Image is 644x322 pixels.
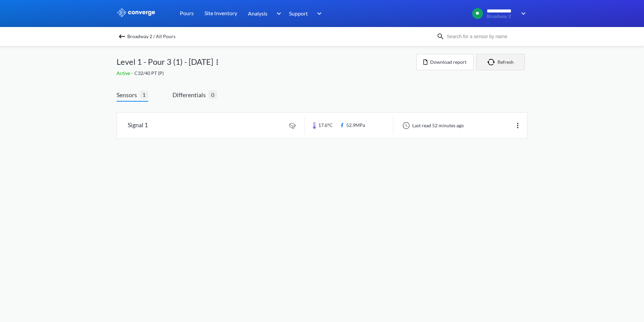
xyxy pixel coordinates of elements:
[487,59,497,65] img: icon-refresh.svg
[272,9,283,18] img: downArrow.svg
[131,70,134,76] span: -
[423,59,427,65] img: icon-file.svg
[248,9,267,18] span: Analysis
[118,32,126,41] img: backspace.svg
[476,54,525,70] button: Refresh
[517,9,527,18] img: downArrow.svg
[172,90,208,100] span: Differentials
[117,70,131,76] span: Active
[117,70,416,77] div: C32/40 PT (P)
[213,58,221,66] img: more.svg
[487,14,517,19] span: Broadway 2
[416,54,474,70] button: Download report
[140,90,148,99] span: 1
[289,9,308,18] span: Support
[117,8,156,17] img: logo_ewhite.svg
[208,90,217,99] span: 0
[117,90,140,100] span: Sensors
[117,55,213,68] span: Level 1 - Pour 3 (1) - [DATE]
[127,32,175,41] span: Broadway 2 / All Pours
[514,122,522,130] img: more.svg
[313,9,323,18] img: downArrow.svg
[445,33,526,40] input: Search for a sensor by name
[437,32,445,41] img: icon-search.svg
